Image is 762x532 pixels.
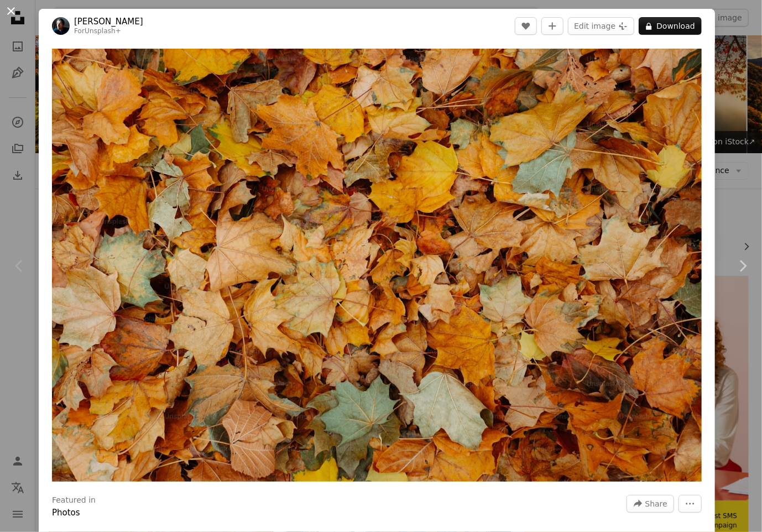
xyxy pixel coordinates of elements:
[627,495,674,513] button: Share this image
[74,27,143,36] div: For
[52,49,702,482] button: Zoom in on this image
[85,27,121,35] a: Unsplash+
[52,495,96,506] h3: Featured in
[568,17,634,35] button: Edit image
[52,508,80,518] a: Photos
[645,496,667,512] span: Share
[679,495,702,513] button: More Actions
[723,213,762,319] a: Next
[74,16,143,27] a: [PERSON_NAME]
[515,17,537,35] button: Like
[541,17,563,35] button: Add to Collection
[639,17,702,35] button: Download
[52,49,702,482] img: a bunch of leaves that are laying on the ground
[52,17,70,35] img: Go to Wesley Tingey's profile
